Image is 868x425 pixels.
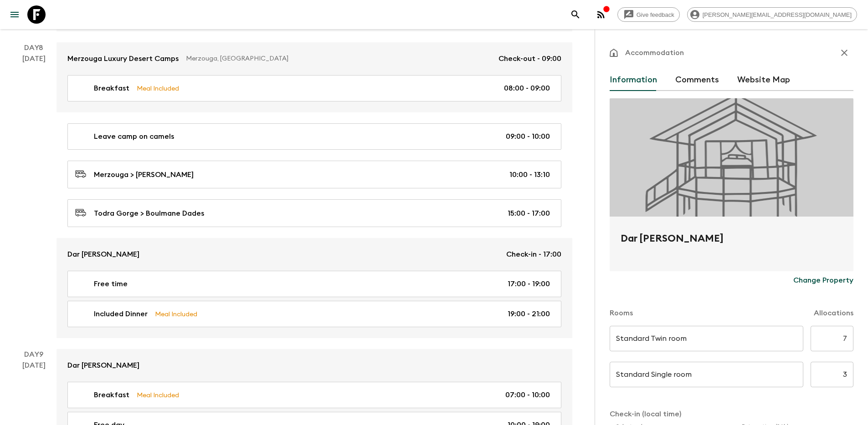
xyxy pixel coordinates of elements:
a: Merzouga > [PERSON_NAME]10:00 - 13:10 [67,161,561,188]
p: Leave camp on camels [94,131,174,142]
p: Todra Gorge > Boulmane Dades [94,208,204,219]
a: BreakfastMeal Included08:00 - 09:00 [67,75,561,101]
p: Check-in (local time) [610,409,853,420]
p: Merzouga, [GEOGRAPHIC_DATA] [186,54,491,63]
p: Rooms [610,308,633,319]
a: Todra Gorge > Boulmane Dades15:00 - 17:00 [67,199,561,227]
p: Change Property [793,275,853,286]
p: Free time [94,278,128,289]
p: Meal Included [155,309,197,319]
p: 09:00 - 10:00 [506,131,550,142]
p: Day 9 [11,349,56,360]
p: 15:00 - 17:00 [508,208,550,219]
p: 19:00 - 21:00 [508,309,550,319]
div: [PERSON_NAME][EMAIL_ADDRESS][DOMAIN_NAME] [687,7,857,22]
button: Comments [675,69,719,91]
p: Check-in - 17:00 [506,249,561,260]
span: Give feedback [632,11,679,18]
p: Day 8 [11,42,56,53]
p: Breakfast [94,390,129,400]
h2: Dar [PERSON_NAME] [621,231,842,260]
p: Check-out - 09:00 [498,53,561,64]
p: 07:00 - 10:00 [505,390,550,400]
span: [PERSON_NAME][EMAIL_ADDRESS][DOMAIN_NAME] [698,11,857,18]
button: Change Property [793,271,853,289]
a: Dar [PERSON_NAME]Check-in - 17:00 [56,238,572,271]
div: Photo of Dar Ahlam Dades [610,98,853,217]
p: Included Dinner [94,309,148,319]
a: BreakfastMeal Included07:00 - 10:00 [67,382,561,408]
p: Merzouga Luxury Desert Camps [67,53,179,64]
p: Meal Included [137,83,179,93]
a: Merzouga Luxury Desert CampsMerzouga, [GEOGRAPHIC_DATA]Check-out - 09:00 [56,42,572,75]
input: eg. Double superior treehouse [610,362,803,387]
p: Dar [PERSON_NAME] [67,360,139,371]
p: Dar [PERSON_NAME] [67,249,139,260]
button: menu [5,5,24,24]
p: Accommodation [625,47,684,58]
p: Allocations [814,308,853,319]
a: Give feedback [617,7,680,22]
a: Included DinnerMeal Included19:00 - 21:00 [67,301,561,327]
button: search adventures [566,5,585,24]
p: Merzouga > [PERSON_NAME] [94,169,194,180]
a: Dar [PERSON_NAME] [56,349,572,382]
button: Information [610,69,657,91]
a: Free time17:00 - 19:00 [67,271,561,297]
button: Website Map [737,69,790,91]
input: eg. Tent on a jeep [610,326,803,351]
a: Leave camp on camels09:00 - 10:00 [67,123,561,150]
p: 08:00 - 09:00 [504,83,550,94]
p: 10:00 - 13:10 [509,169,550,180]
p: Meal Included [137,390,179,400]
div: [DATE] [22,53,46,338]
p: Breakfast [94,83,129,94]
p: 17:00 - 19:00 [508,278,550,289]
